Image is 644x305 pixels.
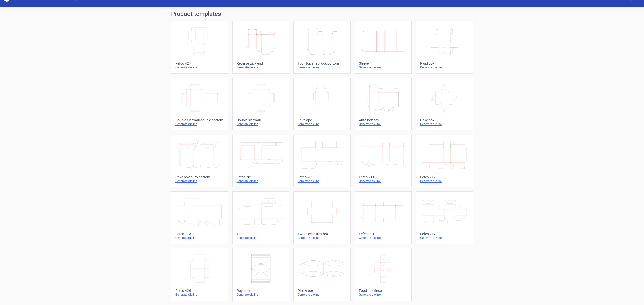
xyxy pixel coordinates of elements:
div: Generate dieline [298,122,346,126]
div: Fefco 427 [175,61,224,65]
a: Rigid boxGenerate dieline [416,21,473,74]
a: Tuck top snap lock bottomGenerate dieline [293,21,351,74]
a: Fefco 701Generate dieline [232,135,289,187]
div: Rigid box [420,61,469,65]
div: Fefco 201 [359,232,407,236]
div: Generate dieline [237,122,285,126]
div: Generate dieline [420,236,469,240]
div: Two pieces tray box [298,232,346,236]
div: Auto bottom [359,118,407,122]
div: Generate dieline [420,179,469,183]
a: Cake boxGenerate dieline [416,78,473,130]
a: Fefco 426Generate dieline [171,248,228,301]
a: Fefco 711Generate dieline [355,135,412,187]
div: Fefco 712 [420,175,469,179]
a: Two pieces tray boxGenerate dieline [293,191,351,244]
a: Fefco 703Generate dieline [293,135,351,187]
div: Envelope [298,118,346,122]
div: Generate dieline [175,179,224,183]
div: Generate dieline [420,65,469,69]
div: Tuck top snap lock bottom [298,61,346,65]
div: Generate dieline [359,293,407,297]
div: Yope [237,232,285,236]
a: Double sidewallGenerate dieline [232,78,289,130]
div: Fefco 703 [298,175,346,179]
div: Generate dieline [359,179,407,183]
div: Fefco 713 [175,232,224,236]
div: Double sidewall double bottom [175,118,224,122]
div: Generate dieline [175,236,224,240]
div: Generate dieline [420,122,469,126]
a: Fefco 427Generate dieline [171,21,228,74]
div: Generate dieline [175,293,224,297]
div: Generate dieline [237,236,285,240]
div: Fefco 426 [175,289,224,293]
div: Generate dieline [298,179,346,183]
div: Reverse tuck end [237,61,285,65]
div: Fefco 701 [237,175,285,179]
a: Fefco 201Generate dieline [355,191,412,244]
a: DoypackGenerate dieline [232,248,289,301]
a: Fefco 217Generate dieline [416,191,473,244]
div: Fefco 711 [359,175,407,179]
div: Generate dieline [359,65,407,69]
div: Generate dieline [359,236,407,240]
h1: Product templates [171,11,473,17]
a: Reverse tuck endGenerate dieline [232,21,289,74]
a: Auto bottomGenerate dieline [355,78,412,130]
a: YopeGenerate dieline [232,191,289,244]
div: Fefco 217 [420,232,469,236]
div: Generate dieline [175,122,224,126]
div: Pillow box [298,289,346,293]
div: Cake box [420,118,469,122]
div: Generate dieline [359,122,407,126]
a: Fefco 712Generate dieline [416,135,473,187]
a: SleeveGenerate dieline [355,21,412,74]
div: Generate dieline [175,65,224,69]
div: Cake box auto bottom [175,175,224,179]
a: Cake box auto bottomGenerate dieline [171,135,228,187]
div: Doypack [237,289,285,293]
div: Food box flexo [359,289,407,293]
div: Generate dieline [298,293,346,297]
div: Generate dieline [237,179,285,183]
div: Generate dieline [298,236,346,240]
div: Generate dieline [298,65,346,69]
div: Generate dieline [237,65,285,69]
div: Double sidewall [237,118,285,122]
div: Sleeve [359,61,407,65]
a: EnvelopeGenerate dieline [293,78,351,130]
a: Fefco 713Generate dieline [171,191,228,244]
a: Double sidewall double bottomGenerate dieline [171,78,228,130]
div: Generate dieline [237,293,285,297]
a: Pillow boxGenerate dieline [293,248,351,301]
a: Food box flexoGenerate dieline [355,248,412,301]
